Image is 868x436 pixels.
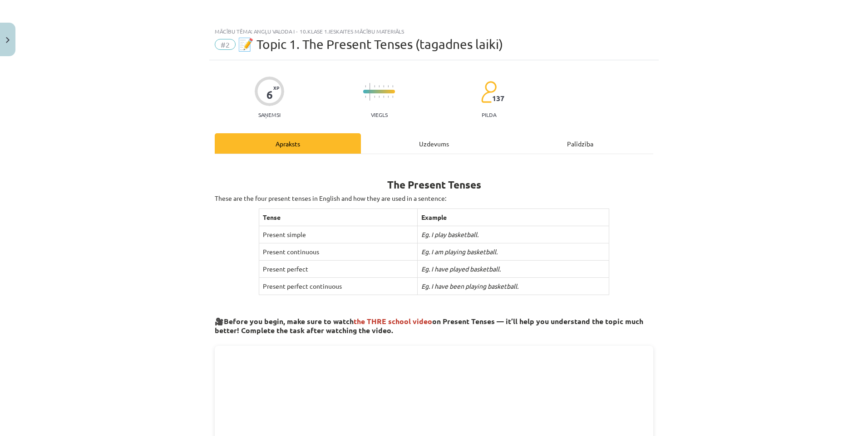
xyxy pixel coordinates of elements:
span: the THRE school video [354,316,432,326]
img: icon-long-line-d9ea69661e0d244f92f715978eff75569469978d946b2353a9bb055b3ed8787d.svg [370,83,370,101]
i: Eg. I am playing basketball. [421,247,498,256]
h3: 🎥 [215,310,653,336]
img: icon-short-line-57e1e144782c952c97e751825c79c345078a6d821885a25fce030b3d8c18986b.svg [383,96,384,98]
td: Present perfect continuous [259,278,417,295]
b: The Present Tenses [387,178,481,191]
img: icon-short-line-57e1e144782c952c97e751825c79c345078a6d821885a25fce030b3d8c18986b.svg [365,96,366,98]
div: Mācību tēma: Angļu valoda i - 10.klase 1.ieskaites mācību materiāls [215,28,653,34]
span: XP [273,85,279,90]
img: icon-short-line-57e1e144782c952c97e751825c79c345078a6d821885a25fce030b3d8c18986b.svg [392,85,393,87]
img: icon-close-lesson-0947bae3869378f0d4975bcd49f059093ad1ed9edebbc8119c70593378902aed.svg [6,37,10,43]
th: Example [417,209,609,226]
img: icon-short-line-57e1e144782c952c97e751825c79c345078a6d821885a25fce030b3d8c18986b.svg [379,96,380,98]
td: Present perfect [259,261,417,278]
img: icon-short-line-57e1e144782c952c97e751825c79c345078a6d821885a25fce030b3d8c18986b.svg [374,96,375,98]
td: Present continuous [259,243,417,261]
i: Eg. I have been playing basketball. [421,282,518,290]
img: icon-short-line-57e1e144782c952c97e751825c79c345078a6d821885a25fce030b3d8c18986b.svg [388,85,389,87]
img: students-c634bb4e5e11cddfef0936a35e636f08e4e9abd3cc4e673bd6f9a4125e45ecb1.svg [481,81,497,103]
span: 📝 Topic 1. The Present Tenses (tagadnes laiki) [238,37,503,52]
img: icon-short-line-57e1e144782c952c97e751825c79c345078a6d821885a25fce030b3d8c18986b.svg [365,85,366,87]
strong: Before you begin, make sure to watch on Present Tenses — it’ll help you understand the topic much... [215,316,643,335]
div: Palīdzība [507,133,653,154]
p: Saņemsi [255,111,284,118]
img: icon-short-line-57e1e144782c952c97e751825c79c345078a6d821885a25fce030b3d8c18986b.svg [383,85,384,87]
div: Uzdevums [361,133,507,154]
span: 137 [492,94,504,102]
div: 6 [266,88,273,101]
img: icon-short-line-57e1e144782c952c97e751825c79c345078a6d821885a25fce030b3d8c18986b.svg [392,96,393,98]
td: Present simple [259,226,417,243]
p: These are the four present tenses in English and how they are used in a sentence: [215,194,653,203]
th: Tense [259,209,417,226]
i: Eg. I have played basketball. [421,265,501,273]
i: Eg. I play basketball. [421,230,478,238]
div: Apraksts [215,133,361,154]
p: pilda [482,111,496,118]
p: Viegls [371,111,388,118]
span: #2 [215,39,236,50]
img: icon-short-line-57e1e144782c952c97e751825c79c345078a6d821885a25fce030b3d8c18986b.svg [379,85,380,87]
img: icon-short-line-57e1e144782c952c97e751825c79c345078a6d821885a25fce030b3d8c18986b.svg [374,85,375,87]
img: icon-short-line-57e1e144782c952c97e751825c79c345078a6d821885a25fce030b3d8c18986b.svg [388,96,389,98]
